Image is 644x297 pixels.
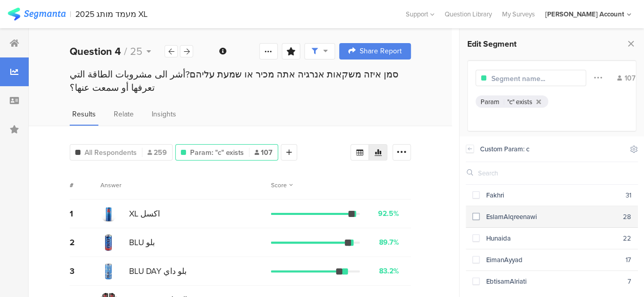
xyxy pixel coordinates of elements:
[379,237,399,248] div: 89.7%
[75,9,148,19] div: 2025 מעמד מותג XL
[100,234,117,251] img: d3718dnoaommpf.cloudfront.net%2Fitem%2F0df700d0ffdba458ddbf.jpg
[129,236,155,248] span: BLU بلو
[406,6,434,22] div: Support
[480,190,626,200] div: Fakhri
[100,181,121,190] div: Answer
[190,147,244,158] span: Param: "c" exists
[480,144,624,154] div: Custom Param: c
[623,233,631,243] div: 22
[70,8,71,20] div: |
[129,208,160,220] span: XL اكسل
[70,181,100,190] div: #
[152,109,176,120] span: Insights
[255,147,273,158] span: 107
[148,147,167,158] span: 259
[480,212,623,222] div: EslamAlqreenawi
[623,212,631,222] div: 28
[378,208,399,219] div: 92.5%
[8,8,66,21] img: segmanta logo
[100,263,117,280] img: d3718dnoaommpf.cloudfront.net%2Fitem%2F402a244d5a433c60e366.jpg
[626,190,631,200] div: 31
[628,276,631,286] div: 7
[626,255,631,265] div: 17
[467,38,516,50] span: Edit Segment
[85,147,137,158] span: All Respondents
[507,97,532,107] div: "c" exists
[70,208,100,220] div: 1
[545,9,624,19] div: [PERSON_NAME] Account
[480,233,623,243] div: Hunaida
[70,236,100,248] div: 2
[480,255,626,265] div: EimanAyyad
[360,48,402,55] span: Share Report
[129,265,186,277] span: BLU DAY بلو داي
[72,109,96,120] span: Results
[124,44,127,59] span: /
[481,97,500,107] div: Param
[491,73,580,84] input: Segment name...
[70,265,100,277] div: 3
[271,181,293,190] div: Score
[114,109,134,120] span: Relate
[130,44,142,59] span: 25
[70,68,411,94] div: סמן איזה משקאות אנרגיה אתה מכיר או שמעת עליהם?أشر الى مشروبات الطاقة التي تعرفها أو سمعت عنها؟
[497,9,540,19] a: My Surveys
[440,9,497,19] a: Question Library
[478,168,558,178] input: Search
[379,266,399,276] div: 83.2%
[100,206,117,222] img: d3718dnoaommpf.cloudfront.net%2Fitem%2Fdec4c641d27d3536a3a5.jpg
[617,73,635,84] div: 107
[480,276,628,286] div: EbtisamAlriati
[70,44,121,59] b: Question 4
